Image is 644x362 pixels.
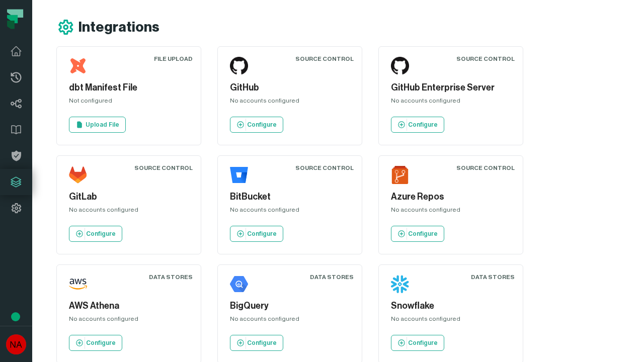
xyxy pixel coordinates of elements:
div: Source Control [295,55,354,63]
div: No accounts configured [230,206,350,218]
h5: AWS Athena [69,299,189,313]
div: No accounts configured [230,315,350,327]
div: Data Stores [310,273,354,281]
div: Data Stores [471,273,515,281]
h5: dbt Manifest File [69,81,189,95]
img: GitLab [69,166,87,184]
p: Configure [408,121,438,129]
a: Configure [230,335,283,351]
img: dbt Manifest File [69,57,87,75]
a: Configure [230,226,283,242]
div: No accounts configured [69,206,189,218]
a: Configure [391,226,444,242]
p: Configure [408,339,438,347]
img: avatar of No Repos Account [6,334,26,354]
a: Configure [230,117,283,133]
h5: BigQuery [230,299,350,313]
div: No accounts configured [230,97,350,109]
p: Configure [408,230,438,238]
h5: GitHub Enterprise Server [391,81,511,95]
img: AWS Athena [69,275,87,293]
h5: GitLab [69,190,189,204]
h5: Azure Repos [391,190,511,204]
img: BigQuery [230,275,248,293]
div: Source Control [456,55,515,63]
img: Azure Repos [391,166,409,184]
div: No accounts configured [391,97,511,109]
a: Configure [391,335,444,351]
h5: GitHub [230,81,350,95]
div: No accounts configured [391,315,511,327]
div: No accounts configured [69,315,189,327]
div: Data Stores [149,273,193,281]
a: Configure [69,226,122,242]
a: Configure [391,117,444,133]
img: GitHub Enterprise Server [391,57,409,75]
div: Tooltip anchor [11,312,20,321]
div: Source Control [134,164,193,172]
p: Configure [86,230,116,238]
div: Source Control [456,164,515,172]
h5: Snowflake [391,299,511,313]
div: Source Control [295,164,354,172]
img: GitHub [230,57,248,75]
div: File Upload [154,55,193,63]
p: Configure [86,339,116,347]
img: Snowflake [391,275,409,293]
p: Configure [247,121,277,129]
h1: Integrations [78,19,159,36]
div: Not configured [69,97,189,109]
img: BitBucket [230,166,248,184]
p: Configure [247,339,277,347]
p: Configure [247,230,277,238]
div: No accounts configured [391,206,511,218]
a: Upload File [69,117,126,133]
a: Configure [69,335,122,351]
h5: BitBucket [230,190,350,204]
